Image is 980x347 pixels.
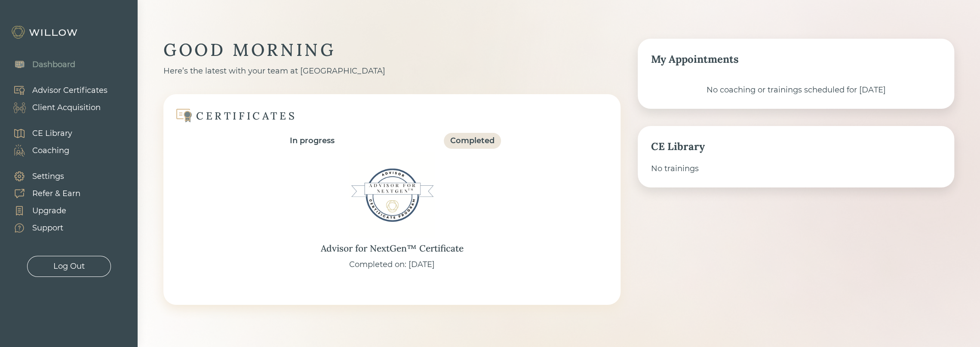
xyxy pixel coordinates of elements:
[4,82,108,99] a: Advisor Certificates
[4,56,75,73] a: Dashboard
[53,261,85,272] div: Log Out
[32,128,72,139] div: CE Library
[651,139,941,154] div: CE Library
[4,202,80,219] a: Upgrade
[11,25,80,39] img: Willow
[4,125,72,142] a: CE Library
[32,145,69,157] div: Coaching
[651,163,941,175] div: No trainings
[32,102,101,114] div: Client Acquisition
[32,188,80,200] div: Refer & Earn
[4,168,80,185] a: Settings
[32,85,108,96] div: Advisor Certificates
[4,99,108,116] a: Client Acquisition
[651,52,941,67] div: My Appointments
[32,222,63,234] div: Support
[163,39,621,61] div: GOOD MORNING
[450,135,495,147] div: Completed
[4,142,72,159] a: Coaching
[290,135,335,147] div: In progress
[651,84,941,96] div: No coaching or trainings scheduled for [DATE]
[349,152,435,238] img: Advisor for NextGen™ Certificate Badge
[349,259,435,270] div: Completed on: [DATE]
[4,185,80,202] a: Refer & Earn
[32,59,75,71] div: Dashboard
[32,171,64,182] div: Settings
[196,109,297,123] div: CERTIFICATES
[163,65,621,77] div: Here’s the latest with your team at [GEOGRAPHIC_DATA]
[321,242,464,255] div: Advisor for NextGen™ Certificate
[32,205,66,217] div: Upgrade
